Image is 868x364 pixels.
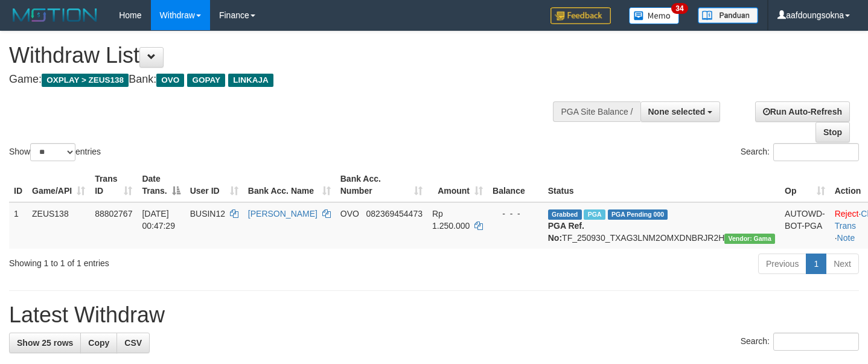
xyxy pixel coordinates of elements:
h1: Withdraw List [9,43,567,68]
a: 1 [806,254,826,274]
label: Search: [741,333,859,351]
a: Note [837,233,855,243]
th: User ID: activate to sort column ascending [185,168,243,202]
a: Next [826,254,859,274]
a: Previous [758,254,806,274]
th: Amount: activate to sort column ascending [427,168,488,202]
button: None selected [640,101,721,122]
h1: Latest Withdraw [9,303,859,327]
div: PGA Site Balance / [553,101,640,122]
th: Status [543,168,780,202]
span: [DATE] 00:47:29 [142,209,175,231]
div: Showing 1 to 1 of 1 entries [9,252,353,269]
td: TF_250930_TXAG3LNM2OMXDNBRJR2H [543,202,780,249]
th: Date Trans.: activate to sort column descending [137,168,185,202]
a: Stop [815,122,850,142]
span: 34 [671,3,688,14]
b: PGA Ref. No: [548,221,584,243]
th: Bank Acc. Number: activate to sort column ascending [336,168,427,202]
img: MOTION_logo.png [9,6,101,24]
th: Game/API: activate to sort column ascending [27,168,90,202]
a: [PERSON_NAME] [248,209,318,219]
span: BUSIN12 [190,209,225,219]
a: Show 25 rows [9,333,81,353]
span: Rp 1.250.000 [432,209,470,231]
span: Grabbed [548,209,582,220]
label: Search: [741,143,859,161]
span: PGA Pending [608,209,668,220]
span: LINKAJA [228,74,273,87]
th: Bank Acc. Name: activate to sort column ascending [243,168,336,202]
input: Search: [773,333,859,351]
span: None selected [648,107,706,117]
th: Balance [488,168,543,202]
span: GOPAY [187,74,225,87]
td: 1 [9,202,27,249]
select: Showentries [30,143,75,161]
span: CSV [124,338,142,348]
span: OVO [156,74,184,87]
td: AUTOWD-BOT-PGA [780,202,830,249]
img: panduan.png [698,7,758,24]
img: Feedback.jpg [550,7,611,24]
span: Vendor URL: https://trx31.1velocity.biz [724,234,775,244]
span: OVO [340,209,359,219]
input: Search: [773,143,859,161]
a: CSV [116,333,150,353]
div: - - - [493,208,538,220]
span: OXPLAY > ZEUS138 [42,74,129,87]
a: Run Auto-Refresh [755,101,850,122]
th: Op: activate to sort column ascending [780,168,830,202]
a: Reject [835,209,859,219]
span: Marked by aafsreyleap [584,209,605,220]
img: Button%20Memo.svg [629,7,680,24]
span: Copy 082369454473 to clipboard [366,209,423,219]
td: ZEUS138 [27,202,90,249]
label: Show entries [9,143,101,161]
th: Trans ID: activate to sort column ascending [90,168,137,202]
span: Copy [88,338,109,348]
h4: Game: Bank: [9,74,567,86]
span: 88802767 [95,209,132,219]
span: Show 25 rows [17,338,73,348]
th: ID [9,168,27,202]
a: Copy [80,333,117,353]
